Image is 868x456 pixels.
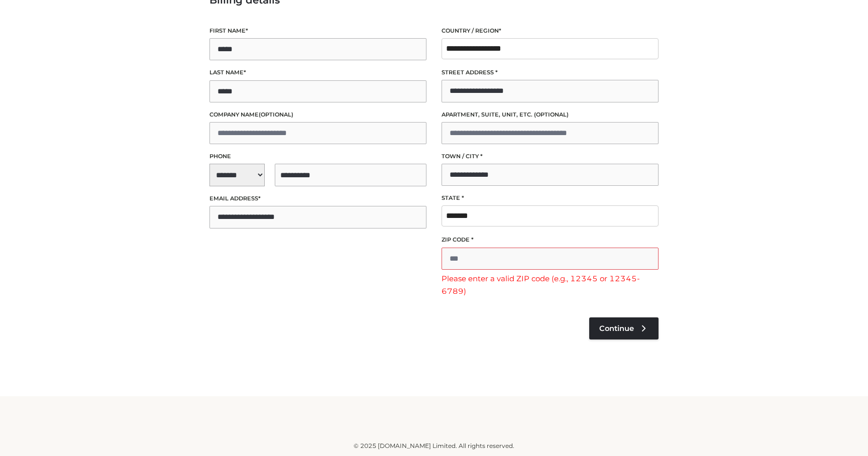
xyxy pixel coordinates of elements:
label: Street address [442,68,659,77]
label: First name [209,26,426,36]
span: Continue [599,324,634,333]
label: Country / Region [442,26,659,36]
span: (optional) [259,111,293,118]
div: © 2025 [DOMAIN_NAME] Limited. All rights reserved. [101,441,767,451]
label: Phone [209,152,426,161]
label: Town / City [442,152,659,161]
label: State [442,193,659,203]
label: ZIP Code [442,235,659,245]
label: Company name [209,110,426,120]
label: Last name [209,68,426,77]
a: Continue [589,317,659,339]
label: Email address [209,194,426,203]
span: (optional) [534,111,569,118]
label: Apartment, suite, unit, etc. [442,110,659,120]
span: Please enter a valid ZIP code (e.g., 12345 or 12345-6789) [442,272,659,298]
